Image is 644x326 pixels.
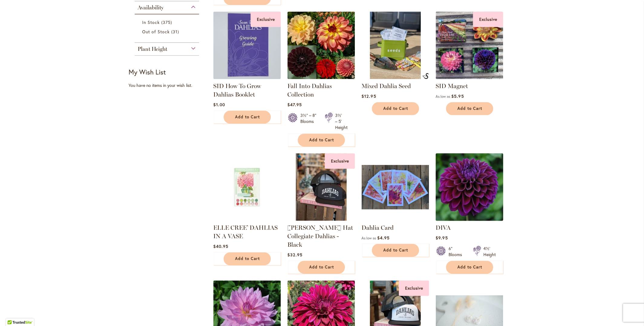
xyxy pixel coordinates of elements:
[399,280,429,296] div: Exclusive
[142,28,193,35] a: Out of Stock 31
[287,224,353,248] a: [PERSON_NAME] Hat Collegiate Dahlias - Black
[213,216,281,222] a: ELLE CREE’ DAHLIAS IN A VASE
[129,68,166,76] strong: My Wish List
[361,82,411,90] a: Mixed Dahlia Seed
[361,74,429,80] a: Mixed Dahlia Seed Mixed Dahlia Seed
[436,224,451,231] a: DIVA
[436,94,450,99] span: As low as
[298,261,345,274] button: Add to Cart
[213,243,228,249] span: $40.95
[287,82,332,98] a: Fall Into Dahlias Collection
[422,73,429,79] img: Mixed Dahlia Seed
[250,12,281,27] div: Exclusive
[446,102,493,115] button: Add to Cart
[436,216,503,222] a: Diva
[300,112,317,130] div: 3½" – 8" Blooms
[383,106,408,111] span: Add to Cart
[161,19,174,25] span: 375
[436,74,503,80] a: SID Magnet Exclusive
[235,256,260,261] span: Add to Cart
[142,19,160,25] span: In Stock
[361,224,394,231] a: Dahlia Card
[213,74,281,80] a: Swan Island Dahlias - How to Grow Guide Exclusive
[372,244,419,257] button: Add to Cart
[224,252,271,265] button: Add to Cart
[213,102,225,107] span: $1.00
[213,82,261,98] a: SID How To Grow Dahlias Booklet
[457,265,482,270] span: Add to Cart
[287,102,302,107] span: $47.95
[298,133,345,147] button: Add to Cart
[434,152,505,222] img: Diva
[449,245,466,258] div: 6" Blooms
[436,82,468,90] a: SID Magnet
[138,4,164,11] span: Availability
[171,28,181,35] span: 31
[473,12,503,27] div: Exclusive
[436,235,448,241] span: $9.95
[483,245,496,258] div: 4½' Height
[5,305,21,321] iframe: Launch Accessibility Center
[457,106,482,111] span: Add to Cart
[287,153,355,221] img: SID Grafletics Hat Collegiate Dahlias - Black
[213,153,281,221] img: ELLE CREE’ DAHLIAS IN A VASE
[383,248,408,253] span: Add to Cart
[361,236,376,240] span: As low as
[142,19,193,25] a: In Stock 375
[361,93,376,99] span: $12.95
[213,12,281,79] img: Swan Island Dahlias - How to Grow Guide
[287,74,355,80] a: Fall Into Dahlias Collection
[142,29,170,35] span: Out of Stock
[309,137,334,143] span: Add to Cart
[224,110,271,123] button: Add to Cart
[436,12,503,79] img: SID Magnet
[287,252,302,258] span: $32.95
[129,82,209,88] div: You have no items in your wish list.
[325,153,355,169] div: Exclusive
[361,153,429,221] img: Group shot of Dahlia Cards
[287,216,355,222] a: SID Grafletics Hat Collegiate Dahlias - Black Exclusive
[309,265,334,270] span: Add to Cart
[451,93,464,99] span: $5.95
[138,46,167,52] span: Plant Height
[287,12,355,79] img: Fall Into Dahlias Collection
[361,216,429,222] a: Group shot of Dahlia Cards
[235,114,260,120] span: Add to Cart
[377,235,390,241] span: $4.95
[213,224,278,240] a: ELLE CREE’ DAHLIAS IN A VASE
[446,261,493,274] button: Add to Cart
[361,12,429,79] img: Mixed Dahlia Seed
[335,112,348,130] div: 3½' – 5' Height
[372,102,419,115] button: Add to Cart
